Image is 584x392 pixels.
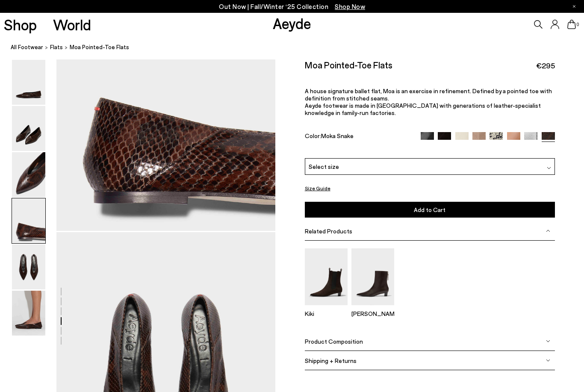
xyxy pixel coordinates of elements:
[547,166,551,170] img: svg%3E
[351,310,394,317] p: [PERSON_NAME]
[305,227,352,235] span: Related Products
[305,59,392,70] h2: Moa Pointed-Toe Flats
[567,20,576,29] a: 0
[12,152,45,197] img: Moa Pointed-Toe Flats - Image 3
[351,299,394,317] a: Harriet Pointed Ankle Boots [PERSON_NAME]
[12,291,45,336] img: Moa Pointed-Toe Flats - Image 6
[309,162,339,171] span: Select size
[11,36,584,59] nav: breadcrumb
[305,357,357,364] span: Shipping + Returns
[273,14,311,32] a: Aeyde
[12,106,45,151] img: Moa Pointed-Toe Flats - Image 2
[12,60,45,105] img: Moa Pointed-Toe Flats - Image 1
[219,1,365,12] p: Out Now | Fall/Winter ‘25 Collection
[576,22,580,27] span: 0
[546,339,550,343] img: svg%3E
[305,183,330,194] button: Size Guide
[12,198,45,243] img: Moa Pointed-Toe Flats - Image 4
[4,17,37,32] a: Shop
[305,299,348,317] a: Kiki Suede Chelsea Boots Kiki
[305,248,348,305] img: Kiki Suede Chelsea Boots
[546,358,550,363] img: svg%3E
[546,229,550,233] img: svg%3E
[12,245,45,289] img: Moa Pointed-Toe Flats - Image 5
[305,132,413,142] div: Color:
[305,87,555,102] p: A house signature ballet flat, Moa is an exercise in refinement. Defined by a pointed toe with de...
[305,102,555,116] p: Aeyde footwear is made in [GEOGRAPHIC_DATA] with generations of leather-specialist knowledge in f...
[321,132,354,139] span: Moka Snake
[50,44,63,50] span: flats
[53,17,91,32] a: World
[536,60,555,71] span: €295
[305,202,555,218] button: Add to Cart
[335,3,365,10] span: Navigate to /collections/new-in
[305,337,363,345] span: Product Composition
[70,43,129,52] span: Moa Pointed-Toe Flats
[11,43,43,52] a: All Footwear
[50,43,63,52] a: flats
[351,248,394,305] img: Harriet Pointed Ankle Boots
[305,310,348,317] p: Kiki
[414,206,445,213] span: Add to Cart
